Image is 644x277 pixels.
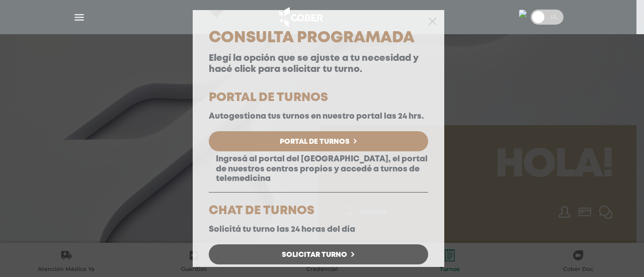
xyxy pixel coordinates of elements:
[209,154,428,183] p: Ingresá al portal del [GEOGRAPHIC_DATA], el portal de nuestros centros propios y accedé a turnos ...
[209,131,428,151] a: Portal de Turnos
[280,138,350,145] span: Portal de Turnos
[209,31,415,45] span: Consulta Programada
[209,244,428,264] a: Solicitar Turno
[209,92,428,104] h5: PORTAL DE TURNOS
[209,225,428,234] p: Solicitá tu turno las 24 horas del día
[209,112,428,121] p: Autogestiona tus turnos en nuestro portal las 24 hrs.
[282,251,347,258] span: Solicitar Turno
[209,53,428,75] p: Elegí la opción que se ajuste a tu necesidad y hacé click para solicitar tu turno.
[209,205,428,217] h5: CHAT DE TURNOS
